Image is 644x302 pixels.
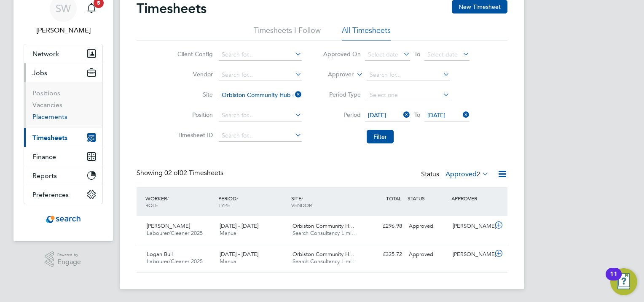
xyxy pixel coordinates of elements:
[24,25,103,35] span: Sheree Wilson
[449,248,493,262] div: [PERSON_NAME]
[316,70,354,79] label: Approver
[427,111,445,119] span: [DATE]
[219,49,302,61] input: Search for...
[143,191,216,213] div: WORKER
[405,219,449,233] div: Approved
[236,195,238,202] span: /
[445,170,489,178] label: Approved
[32,113,67,121] a: Placements
[219,69,302,81] input: Search for...
[254,25,321,40] li: Timesheets I Follow
[175,131,213,139] label: Timesheet ID
[167,195,169,202] span: /
[32,69,47,77] span: Jobs
[32,101,62,109] a: Vacancies
[289,191,362,213] div: SITE
[32,89,60,97] a: Positions
[323,111,361,119] label: Period
[175,70,213,78] label: Vendor
[220,258,238,265] span: Manual
[323,91,361,98] label: Period Type
[449,191,493,206] div: APPROVER
[32,50,59,58] span: Network
[367,89,450,101] input: Select one
[220,222,258,229] span: [DATE] - [DATE]
[323,50,361,58] label: Approved On
[301,195,303,202] span: /
[57,251,81,259] span: Powered by
[137,169,225,178] div: Showing
[164,169,180,177] span: 02 of
[56,3,71,14] span: SW
[342,25,391,40] li: All Timesheets
[24,128,102,147] button: Timesheets
[449,219,493,233] div: [PERSON_NAME]
[219,130,302,142] input: Search for...
[147,258,203,265] span: Labourer/Cleaner 2025
[368,51,398,58] span: Select date
[24,63,102,82] button: Jobs
[147,229,203,237] span: Labourer/Cleaner 2025
[32,172,57,180] span: Reports
[24,166,102,185] button: Reports
[24,185,102,204] button: Preferences
[405,248,449,262] div: Approved
[32,153,56,161] span: Finance
[421,169,491,181] div: Status
[24,44,102,63] button: Network
[216,191,289,213] div: PERIOD
[219,110,302,121] input: Search for...
[24,147,102,166] button: Finance
[175,91,213,98] label: Site
[610,274,617,285] div: 11
[164,169,223,177] span: 02 Timesheets
[412,109,423,120] span: To
[57,259,81,266] span: Engage
[220,229,238,237] span: Manual
[219,89,302,101] input: Search for...
[292,258,357,265] span: Search Consultancy Limi…
[610,268,637,295] button: Open Resource Center, 11 new notifications
[145,202,158,208] span: ROLE
[218,202,230,208] span: TYPE
[477,170,480,178] span: 2
[427,51,458,58] span: Select date
[405,191,449,206] div: STATUS
[175,50,213,58] label: Client Config
[175,111,213,119] label: Position
[362,219,405,233] div: £296.98
[386,195,401,202] span: TOTAL
[368,111,386,119] span: [DATE]
[292,251,354,258] span: Orbiston Community H…
[147,222,190,229] span: [PERSON_NAME]
[292,229,357,237] span: Search Consultancy Limi…
[24,82,102,128] div: Jobs
[412,49,423,59] span: To
[32,134,67,142] span: Timesheets
[367,130,394,143] button: Filter
[24,213,103,226] a: Go to home page
[292,222,354,229] span: Orbiston Community H…
[46,251,81,267] a: Powered byEngage
[362,248,405,262] div: £325.72
[32,191,69,199] span: Preferences
[367,69,450,81] input: Search for...
[46,213,81,226] img: searchconsultancy-logo-retina.png
[291,202,312,208] span: VENDOR
[220,251,258,258] span: [DATE] - [DATE]
[147,251,173,258] span: Logan Bull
